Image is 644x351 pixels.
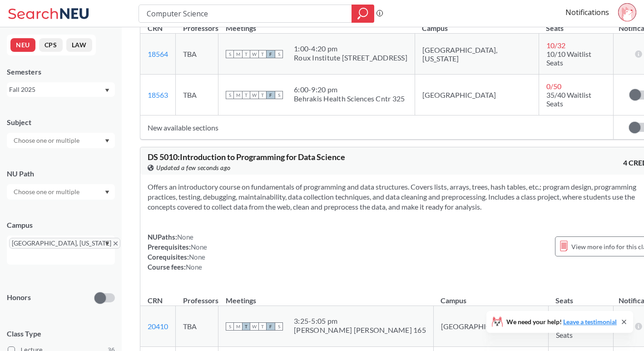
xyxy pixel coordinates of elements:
div: NUPaths: Prerequisites: Corequisites: Course fees: [148,232,207,272]
span: M [234,322,242,331]
span: [GEOGRAPHIC_DATA], [US_STATE]X to remove pill [9,238,120,249]
div: Fall 2025 [9,85,104,95]
span: 35/40 Waitlist Seats [546,90,591,108]
svg: magnifying glass [357,7,368,20]
a: Leave a testimonial [563,318,617,326]
button: NEU [10,38,35,52]
div: magnifying glass [352,5,374,23]
th: Seats [548,286,613,306]
svg: Dropdown arrow [105,139,109,143]
span: F [267,91,275,99]
span: W [250,322,258,331]
svg: Dropdown arrow [105,191,109,194]
div: CRN [148,296,163,306]
span: S [275,91,283,99]
td: TBA [176,34,218,75]
span: S [275,50,283,58]
span: None [191,243,207,251]
span: None [177,233,193,241]
span: T [242,50,250,58]
input: Choose one or multiple [9,135,85,146]
p: Honors [7,292,31,303]
a: 18563 [148,90,168,99]
span: Updated a few seconds ago [156,163,231,173]
button: LAW [66,38,92,52]
span: T [258,322,267,331]
div: 6:00 - 9:20 pm [294,85,405,94]
span: W [250,50,258,58]
span: DS 5010 : Introduction to Programming for Data Science [148,152,345,162]
td: New available sections [140,115,613,140]
span: S [226,322,234,331]
span: T [242,322,250,331]
span: W [250,91,258,99]
div: Fall 2025Dropdown arrow [7,82,115,97]
input: Choose one or multiple [9,186,85,197]
input: Class, professor, course number, "phrase" [146,6,345,21]
div: Dropdown arrow [7,184,115,200]
div: [GEOGRAPHIC_DATA], [US_STATE]X to remove pillDropdown arrow [7,236,115,265]
div: [PERSON_NAME] [PERSON_NAME] 165 [294,326,426,335]
td: [GEOGRAPHIC_DATA] [415,75,539,115]
span: S [226,50,234,58]
span: T [258,50,267,58]
td: [GEOGRAPHIC_DATA], [US_STATE] [415,34,539,75]
div: Semesters [7,67,115,77]
span: M [234,50,242,58]
span: F [267,50,275,58]
span: M [234,91,242,99]
span: 10 / 32 [546,41,565,50]
span: Class Type [7,329,115,339]
td: TBA [176,306,218,347]
a: 20410 [148,322,168,331]
span: None [186,263,202,271]
span: None [189,253,205,261]
svg: Dropdown arrow [105,89,109,92]
span: We need your help! [506,319,617,325]
td: [GEOGRAPHIC_DATA] [433,306,548,347]
span: 10/10 Waitlist Seats [546,50,591,67]
span: T [258,91,267,99]
div: NU Path [7,169,115,179]
a: 18564 [148,50,168,58]
div: 1:00 - 4:20 pm [294,44,407,53]
svg: Dropdown arrow [105,242,109,246]
span: 0 / 50 [546,82,561,90]
span: F [267,322,275,331]
th: Meetings [218,286,434,306]
span: S [226,91,234,99]
div: CRN [148,23,163,33]
div: 3:25 - 5:05 pm [294,316,426,326]
a: Notifications [565,7,609,17]
div: Campus [7,220,115,230]
th: Campus [433,286,548,306]
td: TBA [176,75,218,115]
span: S [275,322,283,331]
th: Professors [176,286,218,306]
button: CPS [39,38,63,52]
span: T [242,91,250,99]
div: Roux Institute [STREET_ADDRESS] [294,53,407,62]
svg: X to remove pill [114,241,118,246]
div: Subject [7,117,115,127]
div: Behrakis Health Sciences Cntr 325 [294,94,405,103]
div: Dropdown arrow [7,133,115,148]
